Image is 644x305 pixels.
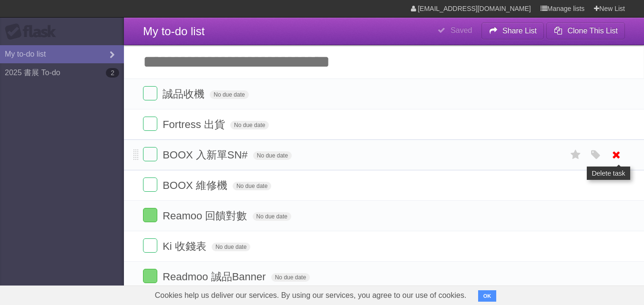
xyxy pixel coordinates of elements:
label: Done [143,117,157,131]
b: Share List [502,27,537,35]
button: Share List [481,22,544,39]
label: Done [143,238,157,253]
label: Done [143,147,157,161]
span: No due date [253,151,292,160]
span: No due date [271,273,310,282]
b: Saved [450,26,472,34]
span: No due date [212,243,250,251]
span: Readmoo 誠品Banner [163,271,268,283]
label: Done [143,269,157,283]
b: Clone This List [567,27,618,35]
label: Done [143,177,157,192]
label: Done [143,86,157,100]
span: Fortress 出貨 [163,118,227,130]
span: My to-do list [143,25,204,38]
span: BOOX 入新單SN# [163,149,250,161]
span: No due date [210,90,248,99]
span: Cookies help us deliver our services. By using our services, you agree to our use of cookies. [145,286,476,305]
span: Reamoo 回饋對數 [163,210,249,222]
span: No due date [230,121,269,129]
span: No due date [253,212,291,221]
label: Done [143,208,157,222]
label: Star task [567,147,585,163]
button: OK [478,290,497,302]
span: BOOX 維修機 [163,179,230,191]
b: 2 [106,68,119,78]
span: 誠品收機 [163,88,207,100]
span: Ki 收錢表 [163,240,209,252]
div: Flask [5,23,62,40]
button: Clone This List [546,22,625,39]
span: No due date [233,182,271,190]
